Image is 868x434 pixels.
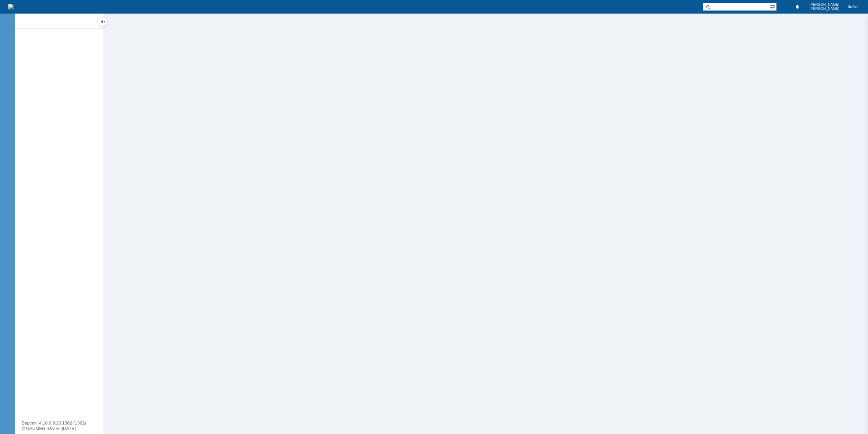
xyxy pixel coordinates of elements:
[809,3,840,7] span: [PERSON_NAME]
[8,4,14,10] a: Перейти на домашнюю страницу
[809,7,840,11] span: [PERSON_NAME]
[99,18,107,26] div: Скрыть меню
[22,421,96,425] div: Версия: 4.18.0.9.26.1362 (1362)
[22,426,96,431] div: © NAUMEN [DATE]-[DATE]
[770,3,776,10] span: Расширенный поиск
[8,4,14,10] img: logo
